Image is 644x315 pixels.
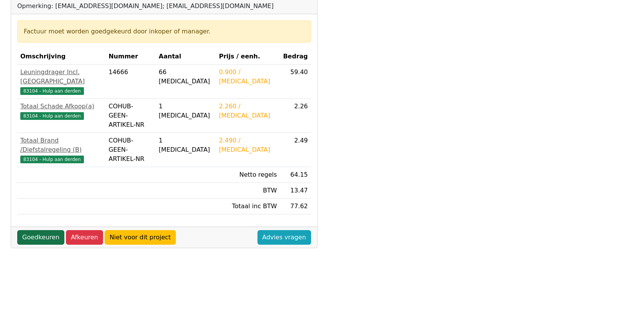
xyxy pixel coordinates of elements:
[216,199,280,214] td: Totaal inc BTW
[280,49,311,65] th: Bedrag
[20,87,84,95] span: 83104 - Hulp aan derden
[280,183,311,199] td: 13.47
[105,49,156,65] th: Nummer
[216,49,280,65] th: Prijs / eenh.
[216,167,280,183] td: Netto regels
[17,49,105,65] th: Omschrijving
[156,49,216,65] th: Aantal
[105,133,156,167] td: COHUB-GEEN-ARTIKEL-NR
[280,99,311,133] td: 2.26
[20,102,102,111] div: Totaal Schade Afkoop(a)
[17,230,64,245] a: Goedkeuren
[20,102,102,120] a: Totaal Schade Afkoop(a)83104 - Hulp aan derden
[105,99,156,133] td: COHUB-GEEN-ARTIKEL-NR
[159,68,213,86] div: 66 [MEDICAL_DATA]
[280,65,311,99] td: 59.40
[17,2,274,11] div: Opmerking: [EMAIL_ADDRESS][DOMAIN_NAME]; [EMAIL_ADDRESS][DOMAIN_NAME]
[20,136,102,154] div: Totaal Brand /Diefstalregeling (B)
[20,68,102,95] a: Leuningdrager Incl. [GEOGRAPHIC_DATA]83104 - Hulp aan derden
[257,230,311,245] a: Advies vragen
[280,199,311,214] td: 77.62
[159,136,213,154] div: 1 [MEDICAL_DATA]
[20,136,102,164] a: Totaal Brand /Diefstalregeling (B)83104 - Hulp aan derden
[280,133,311,167] td: 2.49
[159,102,213,120] div: 1 [MEDICAL_DATA]
[20,68,102,86] div: Leuningdrager Incl. [GEOGRAPHIC_DATA]
[66,230,103,245] a: Afkeuren
[216,183,280,199] td: BTW
[105,65,156,99] td: 14666
[280,167,311,183] td: 64.15
[219,68,277,86] div: 0.900 / [MEDICAL_DATA]
[24,27,305,36] div: Factuur moet worden goedgekeurd door inkoper of manager.
[219,102,277,120] div: 2.260 / [MEDICAL_DATA]
[219,136,277,154] div: 2.490 / [MEDICAL_DATA]
[20,112,84,120] span: 83104 - Hulp aan derden
[20,156,84,163] span: 83104 - Hulp aan derden
[105,230,176,245] a: Niet voor dit project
